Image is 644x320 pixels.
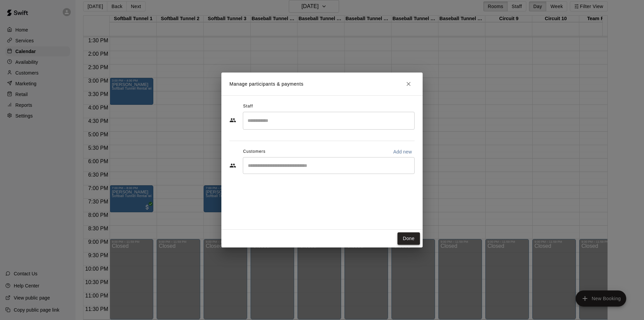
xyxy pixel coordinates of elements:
[390,146,415,157] button: Add new
[229,81,304,88] p: Manage participants & payments
[402,78,415,90] button: Close
[243,157,415,174] div: Start typing to search customers...
[229,162,236,169] svg: Customers
[243,101,253,112] span: Staff
[229,117,236,124] svg: Staff
[243,146,266,157] span: Customers
[243,112,415,130] div: Search staff
[397,232,420,245] button: Done
[393,148,412,155] p: Add new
